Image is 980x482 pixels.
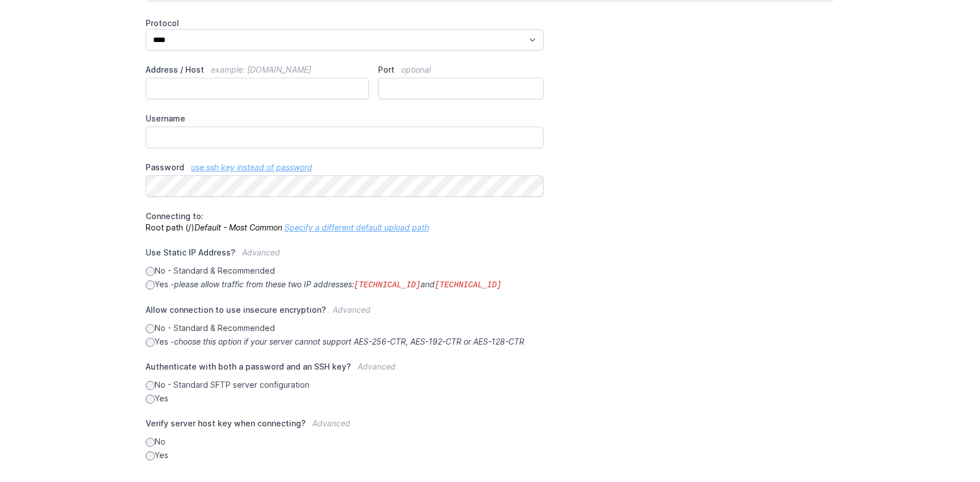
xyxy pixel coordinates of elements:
code: [TECHNICAL_ID] [354,280,421,290]
a: Specify a different default upload path [285,223,429,232]
input: Yes [146,395,155,404]
span: Connecting to: [146,211,203,221]
input: Yes -choose this option if your server cannot support AES-256-CTR, AES-192-CTR or AES-128-CTR [146,338,155,347]
input: No [146,438,155,447]
input: No - Standard & Recommended [146,267,155,276]
i: choose this option if your server cannot support AES-256-CTR, AES-192-CTR or AES-128-CTR [174,337,524,346]
label: No - Standard & Recommended [146,322,544,334]
input: Yes [146,451,155,460]
label: Yes [146,450,544,461]
label: Yes - [146,279,544,291]
label: Yes - [146,336,544,347]
label: Protocol [146,18,544,29]
label: No [146,436,544,447]
label: Use Static IP Address? [146,247,544,265]
p: Root path (/) [146,211,544,233]
label: Verify server host key when connecting? [146,418,544,436]
span: example: [DOMAIN_NAME] [211,65,311,74]
span: Advanced [333,305,371,315]
label: Authenticate with both a password and an SSH key? [146,361,544,379]
input: Yes -please allow traffic from these two IP addresses:[TECHNICAL_ID]and[TECHNICAL_ID] [146,280,155,290]
span: Advanced [242,248,280,257]
label: Allow connection to use insecure encryption? [146,304,544,322]
span: Advanced [312,418,350,428]
a: use ssh key instead of password [191,162,312,172]
label: Username [146,113,544,124]
code: [TECHNICAL_ID] [435,280,502,290]
label: No - Standard & Recommended [146,265,544,276]
i: Default - Most Common [194,223,282,232]
label: No - Standard SFTP server configuration [146,379,544,391]
span: Advanced [358,362,396,371]
input: No - Standard SFTP server configuration [146,381,155,390]
label: Address / Host [146,64,370,76]
input: No - Standard & Recommended [146,324,155,333]
i: please allow traffic from these two IP addresses: and [174,279,502,289]
label: Password [146,162,544,173]
iframe: Drift Widget Chat Controller [923,425,966,468]
label: Port [378,64,544,76]
span: optional [401,65,431,74]
label: Yes [146,393,544,404]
